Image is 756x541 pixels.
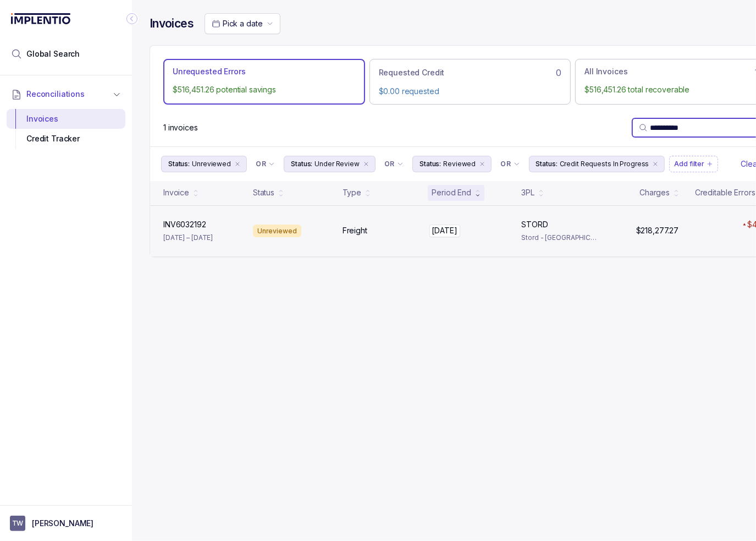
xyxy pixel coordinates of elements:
[32,518,93,529] p: [PERSON_NAME]
[651,160,660,168] div: remove content
[521,219,548,230] p: STORD
[15,109,117,129] div: Invoices
[362,160,371,168] div: remove content
[212,18,262,29] search: Date Range Picker
[291,159,312,170] p: Status:
[173,84,356,95] p: $516,451.26 potential savings
[314,159,360,170] p: Under Review
[125,12,139,25] div: Collapse Icon
[15,129,117,149] div: Credit Tracker
[163,219,206,230] p: INV6032192
[379,67,445,78] p: Requested Credit
[560,159,649,170] p: Credit Requests In Progress
[161,156,738,172] ul: Filter Group
[379,66,562,79] div: 0
[639,187,670,198] div: Charges
[150,16,194,31] h4: Invoices
[584,66,627,77] p: All Invoices
[380,156,408,172] button: Filter Chip Connector undefined
[521,232,598,243] p: Stord - [GEOGRAPHIC_DATA]
[26,89,85,100] span: Reconciliations
[163,122,198,133] p: 1 invoices
[163,187,189,198] div: Invoice
[521,187,534,198] div: 3PL
[253,187,274,198] div: Status
[379,86,562,97] p: $0.00 requested
[163,122,198,133] div: Remaining page entries
[173,66,245,77] p: Unrequested Errors
[233,160,242,168] div: remove content
[205,13,280,34] button: Date Range Picker
[253,225,301,238] div: Unreviewed
[432,187,472,198] div: Period End
[420,159,441,170] p: Status:
[256,160,266,168] p: OR
[384,160,395,168] p: OR
[636,225,678,236] p: $218,277.27
[743,223,746,226] img: red pointer upwards
[669,156,718,172] button: Filter Chip Add filter
[384,160,404,168] li: Filter Chip Connector undefined
[10,516,122,531] button: User initials[PERSON_NAME]
[26,48,80,59] span: Global Search
[192,159,231,170] p: Unreviewed
[10,516,25,531] span: User initials
[7,107,125,151] div: Reconciliations
[256,160,275,168] li: Filter Chip Connector undefined
[500,160,520,168] li: Filter Chip Connector undefined
[443,159,476,170] p: Reviewed
[529,156,665,172] button: Filter Chip Credit Requests In Progress
[284,156,376,172] button: Filter Chip Under Review
[674,159,704,170] p: Add filter
[412,156,492,172] button: Filter Chip Reviewed
[500,160,511,168] p: OR
[251,156,279,172] button: Filter Chip Connector undefined
[168,159,190,170] p: Status:
[343,187,361,198] div: Type
[536,159,558,170] p: Status:
[429,225,460,237] p: [DATE]
[161,156,247,172] button: Filter Chip Unreviewed
[7,82,125,106] button: Reconciliations
[496,156,524,172] button: Filter Chip Connector undefined
[478,160,487,168] div: remove content
[163,232,213,243] p: [DATE] – [DATE]
[343,225,367,236] p: Freight
[223,19,262,28] span: Pick a date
